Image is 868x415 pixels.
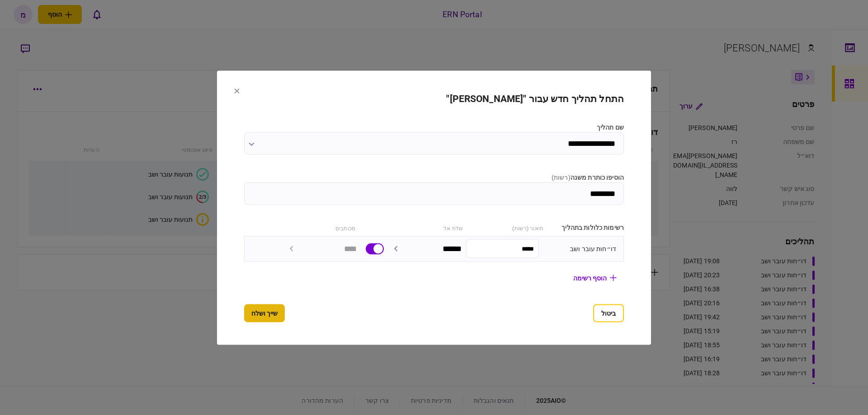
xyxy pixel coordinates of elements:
h2: התחל תהליך חדש עבור "[PERSON_NAME]" [244,93,624,104]
div: דו״חות עובר ושב [543,244,616,253]
button: שייך ושלח [244,304,285,322]
input: שם תהליך [244,132,624,154]
span: ( רשות ) [552,173,571,181]
button: ביטול [593,304,624,322]
button: הוסף רשימה [566,270,624,286]
input: הוסיפו כותרת משנה [244,182,624,205]
div: תיאור (רשות) [467,223,543,232]
label: שם תהליך [244,122,624,132]
div: מכותבים [279,223,355,232]
label: הוסיפו כותרת משנה [244,173,624,182]
div: רשימות כלולות בתהליך [548,223,624,232]
div: שלח אל [387,223,463,232]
